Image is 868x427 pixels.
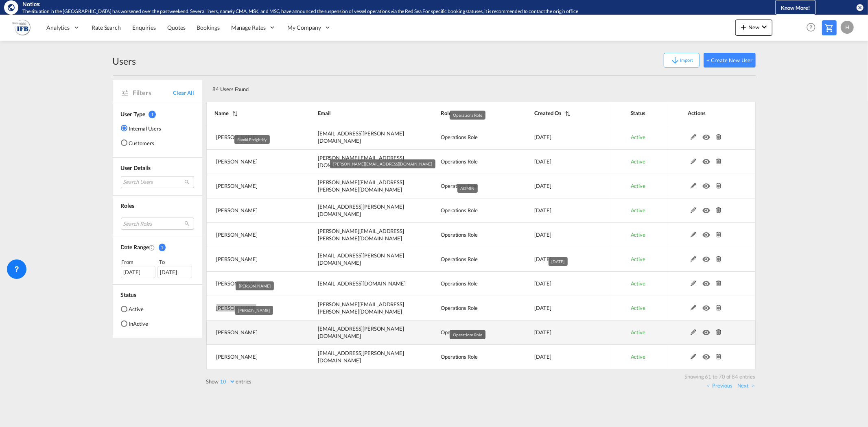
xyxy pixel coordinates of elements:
td: 2023-03-17 [514,296,610,320]
td: 2023-03-17 [514,174,610,198]
select: Showentries [219,378,236,385]
td: 2023-03-17 [514,272,610,296]
span: Operations Role [453,113,482,118]
td: Christian Calles [206,320,297,345]
span: [PERSON_NAME] [216,353,258,360]
div: My Company [282,14,337,41]
span: Quotes [167,24,185,31]
div: 84 Users Found [210,79,698,96]
md-icon: icon-arrow-down [670,56,680,65]
td: 2023-03-17 [514,320,610,345]
span: User Details [121,164,151,171]
th: Name [206,102,297,125]
span: Operations Role [441,329,478,335]
md-icon: icon-eye [703,205,713,211]
span: [DATE] [534,207,551,213]
span: [DATE] [534,329,551,335]
td: Jan Stelling [206,125,297,150]
td: christian.calles@ifbhamburg.de [297,320,420,345]
td: Qing Zhang [206,272,297,296]
md-icon: icon-eye [703,352,713,357]
span: [EMAIL_ADDRESS][PERSON_NAME][DOMAIN_NAME] [318,203,404,217]
span: [DATE] [534,280,551,287]
md-icon: icon-plus 400-fg [739,22,748,32]
span: Enquiries [132,24,156,31]
span: 1 [149,111,156,118]
span: [DATE] [534,353,551,360]
td: qing.zhang@ifbhamburg.de [297,272,420,296]
md-radio-button: InActive [121,320,148,328]
span: Operations Role [441,183,478,189]
span: [PERSON_NAME] [216,134,258,140]
span: [PERSON_NAME] [239,283,271,288]
md-icon: icon-close-circle [856,3,864,11]
div: H [841,21,854,34]
span: 1 [159,244,166,251]
span: [EMAIL_ADDRESS][PERSON_NAME][DOMAIN_NAME] [318,130,404,144]
span: Operations Role [441,207,478,213]
a: Rate Search [86,14,127,41]
td: henning.muus@ifbhamburg.de [297,296,420,320]
button: + Create New User [704,53,755,68]
td: Operations Role [420,174,514,198]
span: [DATE] [534,231,551,238]
span: [DATE] [534,134,551,140]
td: 2023-03-17 [514,345,610,369]
div: Manage Rates [225,14,282,41]
span: Know More! [781,4,810,11]
span: Bookings [197,24,220,31]
span: Active [631,305,645,311]
td: Ricarda Müller [206,174,297,198]
td: Henning Muus [206,296,297,320]
td: Moritz Pietruska [206,345,297,369]
span: [PERSON_NAME][EMAIL_ADDRESS][DOMAIN_NAME] [333,161,432,166]
md-icon: icon-eye [703,132,713,138]
span: [DATE] [552,259,564,264]
span: Active [631,158,645,165]
span: Active [631,353,645,360]
span: Date Range [121,244,149,251]
a: Previous [706,382,732,389]
td: 2023-03-17 [514,247,610,272]
span: [PERSON_NAME][EMAIL_ADDRESS][PERSON_NAME][DOMAIN_NAME] [318,228,404,242]
span: [PERSON_NAME] [238,308,270,313]
md-icon: icon-chevron-down [759,22,769,32]
md-radio-button: Internal Users [121,124,162,132]
span: [PERSON_NAME] [216,329,258,335]
td: svenja.leuschner@ifbhamburg.de [297,247,420,272]
span: Active [631,280,645,287]
span: From To [DATE][DATE] [121,258,194,278]
th: Created On [514,102,610,125]
span: [EMAIL_ADDRESS][DOMAIN_NAME] [318,280,406,287]
span: ADMIN [461,186,475,191]
a: Quotes [162,14,191,41]
md-icon: icon-eye [703,157,713,162]
span: My Company [288,24,321,32]
span: Operations Role [441,231,478,238]
span: [EMAIL_ADDRESS][PERSON_NAME][DOMAIN_NAME] [318,350,404,364]
md-radio-button: Active [121,305,148,313]
td: andreas.kahlert@ifbhamburg.de [297,150,420,174]
md-icon: icon-eye [703,303,713,309]
a: Next [737,382,755,389]
span: Manage Rates [231,24,266,32]
div: Help [804,20,822,35]
span: Operations Role [441,158,478,165]
md-icon: Created On [149,244,155,251]
span: [EMAIL_ADDRESS][PERSON_NAME][DOMAIN_NAME] [318,325,404,339]
md-radio-button: Customers [121,139,162,147]
span: Active [631,134,645,140]
span: Active [631,329,645,335]
md-icon: icon-eye [703,181,713,187]
div: [DATE] [157,266,192,278]
span: [PERSON_NAME][EMAIL_ADDRESS][DOMAIN_NAME] [318,155,404,168]
span: Status [121,291,136,298]
div: The situation in the Red Sea has worsened over the past weekend. Several liners, namely CMA, MSK,... [22,8,735,15]
button: icon-plus 400-fgNewicon-chevron-down [735,20,772,36]
a: Bookings [191,14,225,41]
span: Operations Role [441,256,478,262]
label: Show entries [206,378,252,385]
a: Enquiries [127,14,162,41]
span: Rate Search [92,24,121,31]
